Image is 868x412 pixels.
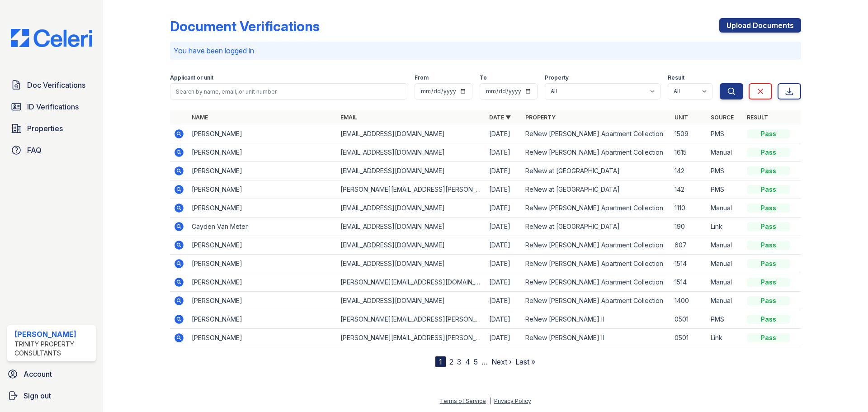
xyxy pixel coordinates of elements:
td: ReNew [PERSON_NAME] Apartment Collection [522,236,670,255]
label: From [415,74,429,81]
td: [PERSON_NAME] [188,125,337,143]
td: 1514 [671,273,707,292]
td: 1615 [671,143,707,162]
td: Manual [707,292,743,310]
div: | [489,398,491,404]
a: Doc Verifications [7,76,96,94]
td: [PERSON_NAME][EMAIL_ADDRESS][DOMAIN_NAME] [337,273,486,292]
a: Date ▼ [489,114,511,121]
td: 0501 [671,329,707,347]
div: Pass [747,259,790,268]
span: FAQ [27,145,42,156]
td: [PERSON_NAME] [188,162,337,180]
td: [DATE] [486,180,522,199]
td: [PERSON_NAME] [188,310,337,329]
td: [PERSON_NAME] [188,236,337,255]
span: Account [24,369,52,379]
td: ReNew [PERSON_NAME] Apartment Collection [522,255,670,273]
td: [DATE] [486,125,522,143]
a: Sign out [4,387,99,405]
span: ID Verifications [27,101,79,112]
a: Terms of Service [440,398,486,404]
td: [EMAIL_ADDRESS][DOMAIN_NAME] [337,218,486,236]
td: ReNew [PERSON_NAME] II [522,329,670,347]
td: [PERSON_NAME][EMAIL_ADDRESS][PERSON_NAME][DOMAIN_NAME] [337,180,486,199]
td: [EMAIL_ADDRESS][DOMAIN_NAME] [337,143,486,162]
td: ReNew [PERSON_NAME] Apartment Collection [522,199,670,218]
td: [PERSON_NAME] [188,199,337,218]
a: Name [192,114,208,121]
label: Result [668,74,684,81]
td: [DATE] [486,218,522,236]
td: ReNew [PERSON_NAME] Apartment Collection [522,143,670,162]
input: Search by name, email, or unit number [170,83,407,99]
td: [DATE] [486,255,522,273]
td: [EMAIL_ADDRESS][DOMAIN_NAME] [337,292,486,310]
td: PMS [707,162,743,180]
a: Upload Documents [719,18,801,33]
a: Last » [515,357,535,366]
td: [EMAIL_ADDRESS][DOMAIN_NAME] [337,255,486,273]
td: [DATE] [486,329,522,347]
td: PMS [707,180,743,199]
div: Pass [747,296,790,305]
td: Manual [707,255,743,273]
td: 1514 [671,255,707,273]
span: Sign out [24,390,51,401]
span: … [481,356,488,367]
td: 190 [671,218,707,236]
td: 1110 [671,199,707,218]
div: Pass [747,166,790,175]
td: [EMAIL_ADDRESS][DOMAIN_NAME] [337,199,486,218]
td: [DATE] [486,310,522,329]
td: PMS [707,310,743,329]
td: [PERSON_NAME] [188,273,337,292]
td: ReNew [PERSON_NAME] Apartment Collection [522,273,670,292]
a: Privacy Policy [494,398,531,404]
a: Email [340,114,357,121]
a: Source [711,114,734,121]
span: Properties [27,123,63,134]
td: [DATE] [486,162,522,180]
a: Next › [491,357,512,366]
td: [EMAIL_ADDRESS][DOMAIN_NAME] [337,125,486,143]
a: Properties [7,119,96,137]
td: 1509 [671,125,707,143]
td: ReNew [PERSON_NAME] II [522,310,670,329]
td: ReNew [PERSON_NAME] Apartment Collection [522,292,670,310]
div: Pass [747,241,790,250]
td: [EMAIL_ADDRESS][DOMAIN_NAME] [337,236,486,255]
a: Account [4,365,99,383]
div: Pass [747,222,790,231]
td: Manual [707,143,743,162]
span: Doc Verifications [27,80,85,90]
td: [DATE] [486,143,522,162]
td: 1400 [671,292,707,310]
a: 5 [474,357,478,366]
a: FAQ [7,141,96,159]
td: Manual [707,273,743,292]
div: [PERSON_NAME] [14,329,92,340]
td: Link [707,218,743,236]
td: [DATE] [486,236,522,255]
td: ReNew at [GEOGRAPHIC_DATA] [522,180,670,199]
td: [PERSON_NAME] [188,180,337,199]
td: [PERSON_NAME] [188,143,337,162]
td: ReNew at [GEOGRAPHIC_DATA] [522,162,670,180]
td: 0501 [671,310,707,329]
div: Pass [747,333,790,342]
td: [PERSON_NAME] [188,329,337,347]
p: You have been logged in [174,45,797,56]
div: Pass [747,148,790,157]
td: 607 [671,236,707,255]
td: [PERSON_NAME][EMAIL_ADDRESS][PERSON_NAME][DOMAIN_NAME] [337,329,486,347]
td: [DATE] [486,292,522,310]
div: Pass [747,278,790,287]
a: Property [525,114,556,121]
div: Trinity Property Consultants [14,340,92,358]
td: [DATE] [486,199,522,218]
td: [DATE] [486,273,522,292]
div: 1 [435,356,446,367]
td: 142 [671,180,707,199]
